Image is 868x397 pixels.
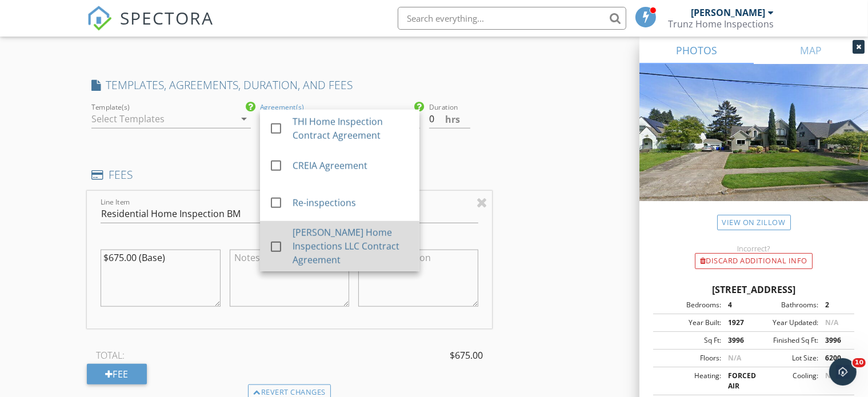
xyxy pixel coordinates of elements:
[691,7,765,18] div: [PERSON_NAME]
[818,300,851,310] div: 2
[293,115,410,142] div: THI Home Inspection Contract Agreement
[825,318,838,327] span: N/A
[120,6,214,30] span: SPECTORA
[237,112,251,126] i: arrow_drop_down
[639,244,868,253] div: Incorrect?
[398,7,626,30] input: Search everything...
[87,15,214,39] a: SPECTORA
[721,300,754,310] div: 4
[754,300,818,310] div: Bathrooms:
[668,18,774,30] div: Trunz Home Inspections
[754,318,818,328] div: Year Updated:
[829,358,857,386] iframe: Intercom live chat
[657,318,721,328] div: Year Built:
[657,300,721,310] div: Bedrooms:
[754,371,818,391] div: Cooling:
[293,159,410,173] div: CREIA Agreement
[639,37,754,64] a: PHOTOS
[445,115,460,124] span: hrs
[293,196,410,210] div: Re-inspections
[728,353,741,363] span: N/A
[87,6,112,31] img: The Best Home Inspection Software - Spectora
[657,353,721,363] div: Floors:
[721,371,754,391] div: FORCED AIR
[754,335,818,346] div: Finished Sq Ft:
[429,110,470,129] input: 0.0
[87,364,147,384] div: Fee
[818,353,851,363] div: 6200
[695,253,813,269] div: Discard Additional info
[754,353,818,363] div: Lot Size:
[91,167,487,182] h4: FEES
[721,335,754,346] div: 3996
[853,358,866,367] span: 10
[91,78,487,93] h4: TEMPLATES, AGREEMENTS, DURATION, AND FEES
[717,215,791,230] a: View on Zillow
[657,335,721,346] div: Sq Ft:
[721,318,754,328] div: 1927
[653,283,854,296] div: [STREET_ADDRESS]
[818,335,851,346] div: 3996
[293,226,410,267] div: [PERSON_NAME] Home Inspections LLC Contract Agreement
[406,112,420,126] i: arrow_drop_down
[754,37,868,64] a: MAP
[657,371,721,391] div: Heating:
[825,371,838,380] span: N/A
[96,348,125,362] span: TOTAL:
[450,348,483,362] span: $675.00
[639,64,868,228] img: streetview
